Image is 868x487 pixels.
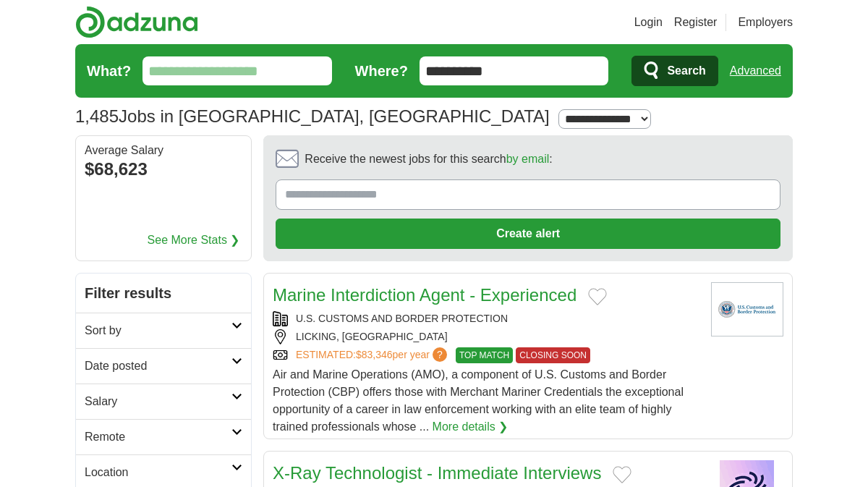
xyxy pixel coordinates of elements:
[433,347,447,362] span: ?
[75,103,119,130] span: 1,485
[738,14,793,31] a: Employers
[730,56,781,85] a: Advanced
[355,60,408,82] label: Where?
[631,56,718,86] button: Search
[87,60,131,82] label: What?
[85,393,231,410] h2: Salary
[296,347,450,363] a: ESTIMATED:$83,346per year?
[273,463,601,483] a: X-Ray Technologist - Immediate Interviews
[506,153,550,165] a: by email
[305,151,552,168] span: Receive the newest jobs for this search :
[148,232,240,249] a: See More Stats ❯
[273,329,699,344] div: LICKING, [GEOGRAPHIC_DATA]
[613,466,631,483] button: Add to favorite jobs
[75,6,198,38] img: Adzuna logo
[76,419,251,454] a: Remote
[711,282,783,336] img: U.S. Customs and Border Protection logo
[433,418,509,436] a: More details ❯
[273,368,684,433] span: Air and Marine Operations (AMO), a component of U.S. Customs and Border Protection (CBP) offers t...
[76,274,251,313] h2: Filter results
[516,347,590,363] span: CLOSING SOON
[75,106,550,126] h1: Jobs in [GEOGRAPHIC_DATA], [GEOGRAPHIC_DATA]
[85,156,242,182] div: $68,623
[273,285,576,305] a: Marine Interdiction Agent - Experienced
[85,322,231,339] h2: Sort by
[296,313,508,324] a: U.S. CUSTOMS AND BORDER PROTECTION
[85,428,231,446] h2: Remote
[85,145,242,156] div: Average Salary
[76,348,251,384] a: Date posted
[588,288,607,305] button: Add to favorite jobs
[76,313,251,348] a: Sort by
[456,347,513,363] span: TOP MATCH
[85,464,231,481] h2: Location
[76,384,251,419] a: Salary
[634,14,663,31] a: Login
[667,56,705,85] span: Search
[356,349,393,360] span: $83,346
[674,14,718,31] a: Register
[276,219,780,249] button: Create alert
[85,357,231,375] h2: Date posted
